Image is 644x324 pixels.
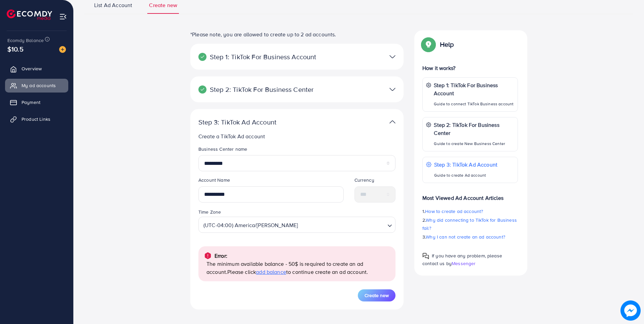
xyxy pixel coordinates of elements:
[300,219,385,231] input: Search for option
[422,217,517,231] span: Why did connecting to TikTok for Business fail?
[198,217,395,233] div: Search for option
[256,268,286,276] span: add balance
[434,100,514,108] p: Guide to connect TikTok Business account
[620,300,641,321] img: image
[7,37,44,44] span: Ecomdy Balance
[149,1,177,9] span: Create new
[190,30,404,38] p: *Please note, you are allowed to create up to 2 ad accounts.
[5,96,68,109] a: Payment
[198,146,395,155] legend: Business Center name
[434,81,514,97] p: Step 1: TikTok For Business Account
[198,53,326,61] p: Step 1: TikTok For Business Account
[5,112,68,126] a: Product Links
[358,289,395,301] button: Create new
[22,116,50,122] span: Product Links
[440,40,454,48] p: Help
[389,52,395,62] img: TikTok partner
[425,208,483,215] span: How to create ad account?
[422,38,434,50] img: Popup guide
[422,253,429,259] img: Popup guide
[5,62,68,75] a: Overview
[434,160,497,169] p: Step 3: TikTok Ad Account
[434,121,514,137] p: Step 2: TikTok For Business Center
[389,84,395,94] img: TikTok partner
[5,79,68,92] a: My ad accounts
[434,140,514,148] p: Guide to create New Business Center
[59,13,67,21] img: menu
[452,260,476,267] span: Messenger
[206,260,390,276] p: The minimum available balance - 50$ is required to create an ad account.
[422,216,518,232] p: 2.
[198,209,221,215] label: Time Zone
[422,64,518,72] p: How it works?
[422,188,518,202] p: Most Viewed Ad Account Articles
[422,207,518,215] p: 1.
[198,132,398,140] p: Create a TikTok Ad account
[198,118,326,126] p: Step 3: TikTok Ad Account
[354,177,396,186] legend: Currency
[198,85,326,94] p: Step 2: TikTok For Business Center
[7,9,52,20] img: logo
[59,46,66,53] img: image
[198,177,344,186] legend: Account Name
[227,268,368,276] span: Please click to continue create an ad account.
[22,82,56,89] span: My ad accounts
[365,292,389,299] span: Create new
[22,99,40,106] span: Payment
[6,42,25,56] span: $10.5
[389,117,395,127] img: TikTok partner
[422,252,502,267] span: If you have any problem, please contact us by
[202,219,299,231] span: (UTC-04:00) America/[PERSON_NAME]
[215,252,227,260] p: Error:
[434,171,497,179] p: Guide to create Ad account
[22,65,42,72] span: Overview
[94,1,132,9] span: List Ad Account
[204,252,212,260] img: alert
[426,233,505,240] span: Why I can not create an ad account?
[422,233,518,241] p: 3.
